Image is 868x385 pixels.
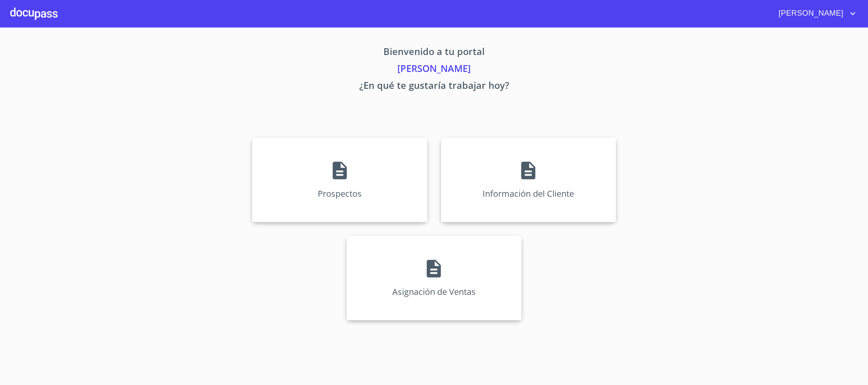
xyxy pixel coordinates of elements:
[173,78,695,95] p: ¿En qué te gustaría trabajar hoy?
[318,188,362,199] p: Prospectos
[173,44,695,61] p: Bienvenido a tu portal
[483,188,574,199] p: Información del Cliente
[173,61,695,78] p: [PERSON_NAME]
[772,7,858,20] button: account of current user
[772,7,848,20] span: [PERSON_NAME]
[392,286,476,297] p: Asignación de Ventas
